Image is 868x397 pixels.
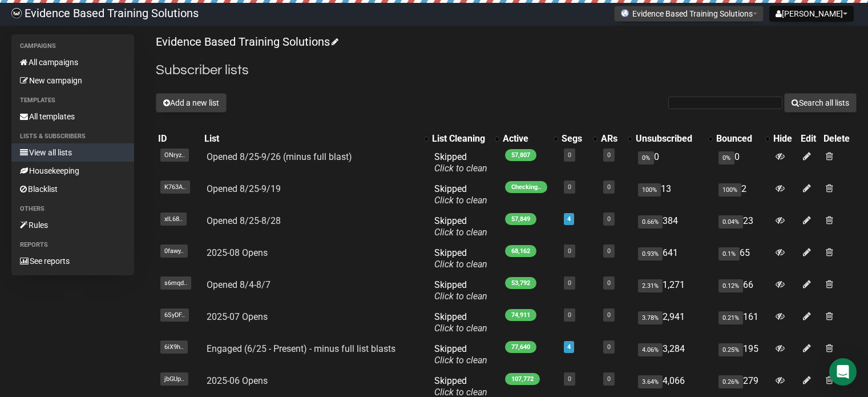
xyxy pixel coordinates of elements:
span: 0.12% [718,279,743,292]
td: 0 [633,147,714,179]
img: favicons [620,9,629,18]
div: ID [158,133,199,145]
li: Lists & subscribers [11,130,134,143]
th: Segs: No sort applied, activate to apply an ascending sort [559,131,599,147]
span: Skipped [434,183,487,206]
span: 0fawy.. [160,244,188,258]
span: 0% [718,151,734,165]
a: Click to clean [434,291,487,302]
th: List Cleaning: No sort applied, activate to apply an ascending sort [430,131,500,147]
img: 6a635aadd5b086599a41eda90e0773ac [11,8,22,18]
div: Active [503,133,548,145]
span: 0.04% [718,215,743,228]
span: 100% [638,183,661,197]
span: 57,849 [505,213,536,225]
a: 4 [567,215,571,223]
td: 0 [714,147,771,179]
td: 65 [714,243,771,275]
a: 0 [568,279,571,287]
a: Housekeeping [11,162,134,180]
div: List [204,133,418,145]
a: See reports [11,252,134,270]
a: 0 [607,215,611,223]
a: Click to clean [434,227,487,238]
div: List Cleaning [432,133,489,145]
div: Hide [773,133,796,145]
a: Engaged (6/25 - Present) - minus full list blasts [207,343,395,354]
div: Open Intercom Messenger [829,358,857,386]
span: 0.93% [638,247,663,260]
td: 384 [633,211,714,243]
span: 6SyDF.. [160,308,189,322]
a: 0 [568,375,571,383]
span: 3.64% [638,375,663,388]
a: Opened 8/25-9/19 [207,183,281,194]
span: 3.78% [638,311,663,324]
a: 2025-07 Opens [207,311,268,322]
a: View all lists [11,143,134,162]
span: jbGUp.. [160,372,188,386]
td: 23 [714,211,771,243]
span: 0% [638,151,654,165]
span: K763A.. [160,181,190,194]
span: 2.31% [638,279,663,292]
button: Evidence Based Training Solutions [614,6,764,22]
span: s6mqd.. [160,276,191,290]
span: Skipped [434,215,487,238]
div: Edit [801,133,819,145]
span: xlL68.. [160,212,187,226]
span: 53,792 [505,277,536,289]
td: 641 [633,243,714,275]
a: 0 [568,247,571,255]
td: 1,271 [633,275,714,307]
span: Checking.. [505,181,547,193]
a: Click to clean [434,355,487,366]
a: Click to clean [434,323,487,334]
span: 4.06% [638,343,663,356]
td: 161 [714,307,771,339]
a: Click to clean [434,163,487,174]
th: Edit: No sort applied, sorting is disabled [798,131,821,147]
div: Bounced [716,133,760,145]
a: 0 [607,183,611,191]
th: Unsubscribed: No sort applied, activate to apply an ascending sort [633,131,714,147]
a: Click to clean [434,195,487,206]
th: Delete: No sort applied, sorting is disabled [821,131,857,147]
span: ONryz.. [160,149,189,162]
span: 68,162 [505,245,536,257]
li: Templates [11,94,134,107]
div: Segs [562,133,587,145]
span: 0.26% [718,375,743,388]
a: 4 [567,343,571,351]
td: 2 [714,179,771,211]
span: Skipped [434,343,487,366]
span: 107,772 [505,373,540,385]
div: Delete [823,133,854,145]
td: 2,941 [633,307,714,339]
th: Hide: No sort applied, sorting is disabled [771,131,798,147]
li: Others [11,202,134,216]
a: 0 [607,343,611,351]
a: 0 [607,247,611,255]
a: 0 [607,375,611,383]
a: 0 [568,311,571,319]
span: Skipped [434,311,487,334]
a: 0 [607,311,611,319]
a: Opened 8/4-8/7 [207,279,271,290]
th: Bounced: No sort applied, activate to apply an ascending sort [714,131,771,147]
span: 0.21% [718,311,743,324]
a: Opened 8/25-9/26 (minus full blast) [207,151,352,162]
span: 77,640 [505,341,536,353]
span: 6iX9h.. [160,340,188,354]
button: [PERSON_NAME] [769,6,854,22]
li: Reports [11,238,134,252]
button: Search all lists [784,93,857,113]
a: Opened 8/25-8/28 [207,215,281,226]
div: ARs [601,133,622,145]
th: Active: No sort applied, activate to apply an ascending sort [500,131,559,147]
a: All campaigns [11,53,134,71]
span: 57,807 [505,149,536,161]
th: ARs: No sort applied, activate to apply an ascending sort [599,131,633,147]
li: Campaigns [11,39,134,53]
a: 0 [568,151,571,159]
